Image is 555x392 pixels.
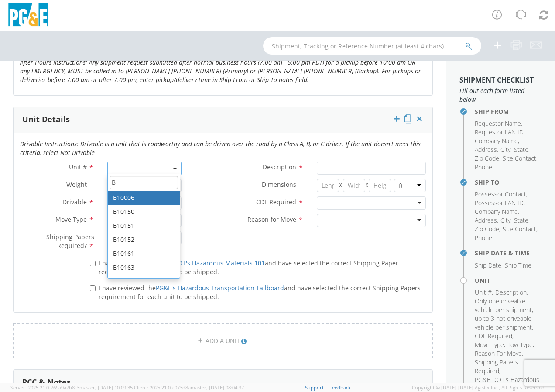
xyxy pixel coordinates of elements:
[317,179,339,192] input: Length
[108,191,180,205] li: B10006
[514,145,530,154] li: ,
[500,216,512,225] li: ,
[99,259,398,276] span: I have reviewed the and have selected the correct Shipping Paper requirement for each unit to be ...
[475,340,505,349] li: ,
[20,58,421,84] i: After Hours Instructions: Any shipment request submitted after normal business hours (7:00 am - 5...
[62,198,87,206] span: Drivable
[108,275,180,289] li: B10163
[22,115,70,124] h3: Unit Details
[475,234,492,242] span: Phone
[20,140,421,157] i: Drivable Instructions: Drivable is a unit that is roadworthy and can be driven over the road by a...
[256,198,296,206] span: CDL Required
[10,384,133,391] span: Server: 2025.21.0-769a9a7b8c3
[507,340,533,349] span: Tow Type
[90,285,96,291] input: I have reviewed thePG&E's Hazardous Transportation Tailboardand have selected the correct Shippin...
[475,154,499,162] span: Zip Code
[475,119,522,128] li: ,
[69,163,87,171] span: Unit #
[475,332,514,340] li: ,
[475,349,522,358] span: Reason For Move
[475,216,498,225] li: ,
[475,297,540,332] li: ,
[475,207,519,216] li: ,
[134,384,244,391] span: Client: 2025.21.0-c073d8a
[305,384,324,391] a: Support
[475,145,497,154] span: Address
[500,216,510,224] span: City
[475,128,525,137] li: ,
[514,216,528,224] span: State
[475,190,528,199] li: ,
[156,284,284,292] a: PG&E's Hazardous Transportation Tailboard
[514,145,528,154] span: State
[475,190,526,198] span: Possessor Contact
[505,261,531,269] span: Ship Time
[475,128,524,136] span: Requestor LAN ID
[475,349,523,358] li: ,
[339,179,343,192] span: X
[475,108,542,115] h4: Ship From
[46,233,94,250] span: Shipping Papers Required?
[495,288,527,296] span: Description
[475,358,540,375] li: ,
[475,250,542,256] h4: Ship Date & Time
[247,215,296,224] span: Reason for Move
[108,261,180,275] li: B10163
[475,137,519,145] li: ,
[475,288,493,297] li: ,
[475,277,542,284] h4: Unit
[55,215,87,224] span: Move Type
[503,154,536,162] span: Site Contact
[262,180,296,189] span: Dimensions
[99,284,421,301] span: I have reviewed the and have selected the correct Shipping Papers requirement for each unit to be...
[475,288,492,296] span: Unit #
[495,288,528,297] li: ,
[191,384,244,391] span: master, [DATE] 08:04:37
[475,358,518,375] span: Shipping Papers Required
[475,216,497,224] span: Address
[459,86,542,104] span: Fill out each form listed below
[13,323,433,358] a: ADD A UNIT
[7,3,50,28] img: pge-logo-06675f144f4cfa6a6814.png
[156,259,265,267] a: PG&E DOT's Hazardous Materials 101
[108,233,180,247] li: B10152
[66,180,87,189] span: Weight
[475,261,503,270] li: ,
[263,37,481,55] input: Shipment, Tracking or Reference Number (at least 4 chars)
[108,219,180,233] li: B10151
[475,199,525,207] li: ,
[343,179,365,192] input: Width
[475,199,524,207] span: Possessor LAN ID
[475,261,501,269] span: Ship Date
[475,207,518,216] span: Company Name
[475,297,533,331] span: Only one driveable vehicle per shipment, up to 3 not driveable vehicle per shipment
[503,225,536,233] span: Site Contact
[475,179,542,186] h4: Ship To
[475,340,504,349] span: Move Type
[500,145,510,154] span: City
[475,163,492,171] span: Phone
[507,340,534,349] li: ,
[412,384,545,391] span: Copyright © [DATE]-[DATE] Agistix Inc., All Rights Reserved
[475,332,512,340] span: CDL Required
[263,163,296,171] span: Description
[365,179,369,192] span: X
[500,145,512,154] li: ,
[79,384,133,391] span: master, [DATE] 10:09:35
[459,75,534,85] strong: Shipment Checklist
[503,225,538,234] li: ,
[329,384,351,391] a: Feedback
[475,119,521,127] span: Requestor Name
[22,378,71,387] h3: PCC & Notes
[475,225,499,233] span: Zip Code
[514,216,530,225] li: ,
[475,154,500,163] li: ,
[108,205,180,219] li: B10150
[475,137,518,145] span: Company Name
[475,225,500,234] li: ,
[108,247,180,261] li: B10161
[475,145,498,154] li: ,
[90,261,96,266] input: I have reviewed thePG&E DOT's Hazardous Materials 101and have selected the correct Shipping Paper...
[369,179,391,192] input: Height
[503,154,538,163] li: ,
